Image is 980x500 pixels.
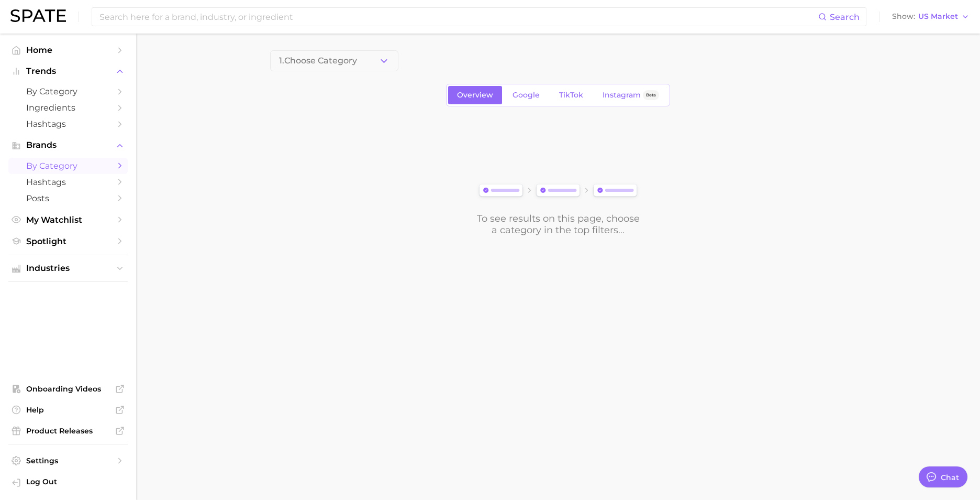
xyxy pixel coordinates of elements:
[8,453,128,469] a: Settings
[26,67,110,76] span: Trends
[892,14,915,19] span: Show
[26,477,119,486] span: Log Out
[8,63,128,79] button: Trends
[8,381,128,397] a: Onboarding Videos
[8,402,128,418] a: Help
[603,91,641,100] span: Instagram
[26,384,110,394] span: Onboarding Videos
[830,12,860,22] span: Search
[646,91,656,100] span: Beta
[476,182,640,200] img: svg%3e
[8,137,128,153] button: Brands
[26,215,110,225] span: My Watchlist
[279,56,357,66] span: 1. Choose Category
[8,83,128,100] a: by Category
[26,405,110,415] span: Help
[26,236,110,246] span: Spotlight
[594,86,668,104] a: InstagramBeta
[270,50,398,71] button: 1.Choose Category
[457,91,493,100] span: Overview
[26,161,110,171] span: by Category
[8,100,128,116] a: Ingredients
[26,264,110,273] span: Industries
[476,213,640,236] div: To see results on this page, choose a category in the top filters...
[26,426,110,436] span: Product Releases
[8,116,128,132] a: Hashtags
[26,456,110,465] span: Settings
[918,14,958,19] span: US Market
[8,174,128,190] a: Hashtags
[26,177,110,187] span: Hashtags
[8,212,128,228] a: My Watchlist
[504,86,549,104] a: Google
[26,45,110,55] span: Home
[26,140,110,150] span: Brands
[26,103,110,113] span: Ingredients
[8,158,128,174] a: by Category
[8,423,128,439] a: Product Releases
[8,233,128,249] a: Spotlight
[8,42,128,58] a: Home
[8,474,128,492] a: Log out. Currently logged in with e-mail rina.brinas@loreal.com.
[513,91,540,100] span: Google
[26,86,110,96] span: by Category
[98,8,818,26] input: Search here for a brand, industry, or ingredient
[550,86,592,104] a: TikTok
[26,193,110,203] span: Posts
[559,91,583,100] span: TikTok
[8,190,128,206] a: Posts
[10,9,66,22] img: SPATE
[8,260,128,276] button: Industries
[889,10,972,24] button: ShowUS Market
[448,86,502,104] a: Overview
[26,119,110,129] span: Hashtags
